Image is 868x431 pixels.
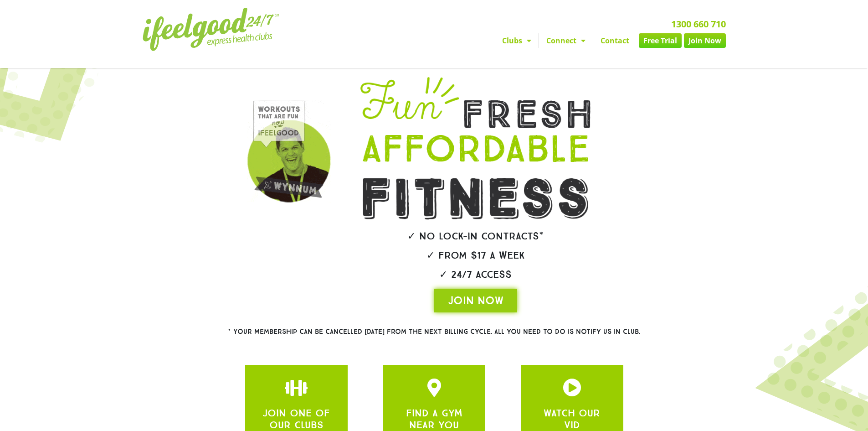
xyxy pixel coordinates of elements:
a: JOIN ONE OF OUR CLUBS [563,379,581,397]
a: Contact [593,33,637,48]
nav: Menu [350,33,726,48]
span: JOIN NOW [448,293,503,308]
a: Join Now [684,33,726,48]
a: JOIN ONE OF OUR CLUBS [262,407,330,431]
a: JOIN ONE OF OUR CLUBS [287,379,305,397]
h2: ✓ No lock-in contracts* [335,231,616,241]
a: Connect [539,33,593,48]
a: WATCH OUR VID [544,407,600,431]
a: 1300 660 710 [671,18,726,30]
a: Free Trial [639,33,682,48]
h2: ✓ 24/7 Access [335,270,616,280]
a: JOIN ONE OF OUR CLUBS [425,379,443,397]
h2: * Your membership can be cancelled [DATE] from the next billing cycle. All you need to do is noti... [195,328,673,335]
a: Clubs [495,33,539,48]
a: FIND A GYM NEAR YOU [406,407,462,431]
h2: ✓ From $17 a week [335,250,616,260]
a: JOIN NOW [434,289,517,312]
